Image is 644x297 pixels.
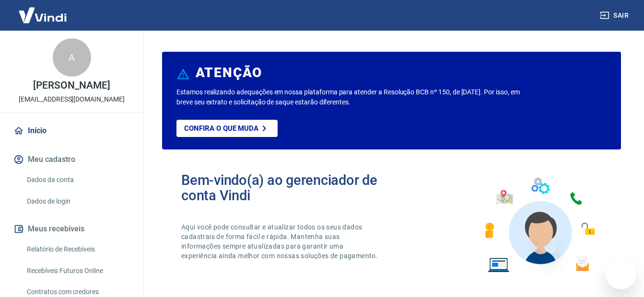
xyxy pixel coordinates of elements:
button: Meu cadastro [12,149,132,170]
iframe: Button to launch messaging window [606,259,636,289]
a: Dados da conta [23,170,132,190]
button: Sair [598,7,632,24]
p: [EMAIL_ADDRESS][DOMAIN_NAME] [19,94,125,104]
p: [PERSON_NAME] [33,80,110,91]
h2: Bem-vindo(a) ao gerenciador de conta Vindi [181,172,392,203]
div: A [53,38,91,77]
p: Confira o que muda [184,124,258,133]
h6: ATENÇÃO [196,68,262,78]
a: Dados de login [23,192,132,211]
a: Relatório de Recebíveis [23,240,132,259]
a: Confira o que muda [176,120,278,137]
a: Recebíveis Futuros Online [23,261,132,281]
p: Aqui você pode consultar e atualizar todos os seus dados cadastrais de forma fácil e rápida. Mant... [181,222,380,261]
p: Estamos realizando adequações em nossa plataforma para atender a Resolução BCB nº 150, de [DATE].... [176,87,521,107]
iframe: Close message [538,236,557,255]
img: Vindi [12,0,74,30]
button: Meus recebíveis [12,218,132,240]
img: Imagem de um avatar masculino com diversos icones exemplificando as funcionalidades do gerenciado... [476,172,602,278]
a: Início [12,120,132,141]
